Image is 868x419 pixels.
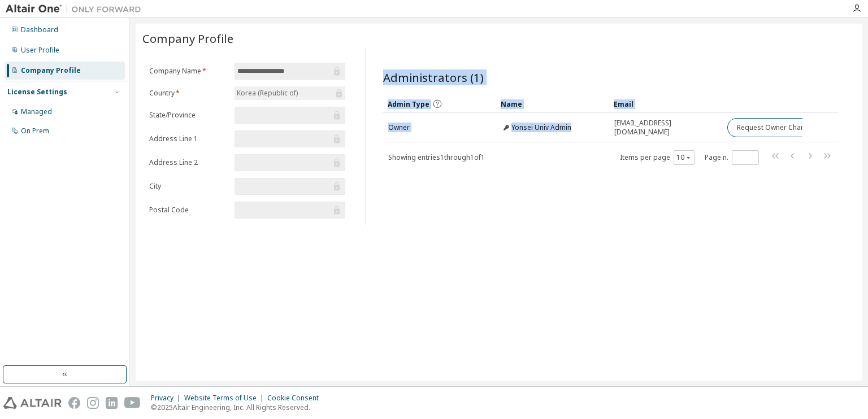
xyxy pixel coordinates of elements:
[235,86,345,100] div: Korea (Republic of)
[149,89,228,98] label: Country
[149,111,228,120] label: State/Province
[142,30,233,46] span: Company Profile
[21,46,59,55] div: User Profile
[68,397,80,409] img: facebook.svg
[388,99,429,109] span: Admin Type
[388,123,410,132] span: Owner
[388,152,485,162] span: Showing entries 1 through 1 of 1
[149,158,228,167] label: Address Line 2
[106,397,118,409] img: linkedin.svg
[149,206,228,215] label: Postal Code
[511,123,571,132] span: Yonsei Univ Admin
[21,126,49,136] div: On Prem
[501,95,605,113] div: Name
[620,150,695,165] span: Items per page
[87,397,99,409] img: instagram.svg
[149,134,228,143] label: Address Line 1
[6,3,147,15] img: Altair One
[149,67,228,76] label: Company Name
[124,397,141,409] img: youtube.svg
[184,394,267,403] div: Website Terms of Use
[614,119,717,137] span: [EMAIL_ADDRESS][DOMAIN_NAME]
[676,153,692,162] button: 10
[151,394,184,403] div: Privacy
[149,182,228,191] label: City
[21,107,52,116] div: Managed
[151,403,325,412] p: © 2025 Altair Engineering, Inc. All Rights Reserved.
[614,95,718,113] div: Email
[705,150,759,165] span: Page n.
[3,397,62,409] img: altair_logo.svg
[235,87,300,99] div: Korea (Republic of)
[383,69,484,85] span: Administrators (1)
[21,66,81,75] div: Company Profile
[727,118,823,137] button: Request Owner Change
[267,394,325,403] div: Cookie Consent
[7,88,67,97] div: License Settings
[21,25,58,34] div: Dashboard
